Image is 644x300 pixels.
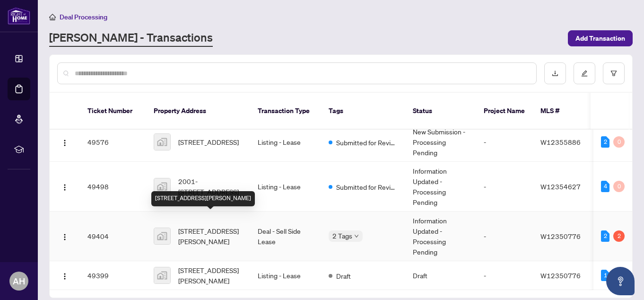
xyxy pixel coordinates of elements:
[405,212,476,261] td: Information Updated - Processing Pending
[154,228,170,244] img: thumbnail-img
[57,179,72,194] button: Logo
[476,93,533,130] th: Project Name
[575,31,625,46] span: Add Transaction
[146,93,250,130] th: Property Address
[601,270,609,281] div: 1
[154,178,170,194] img: thumbnail-img
[574,62,595,84] button: edit
[49,30,213,47] a: [PERSON_NAME] - Transactions
[354,234,359,238] span: down
[552,70,558,77] span: download
[581,70,588,77] span: edit
[57,134,72,150] button: Logo
[540,232,581,240] span: W12350776
[80,212,146,261] td: 49404
[405,93,476,130] th: Status
[61,184,69,191] img: Logo
[178,226,243,247] span: [STREET_ADDRESS][PERSON_NAME]
[13,274,25,288] span: AH
[613,230,625,242] div: 2
[405,261,476,290] td: Draft
[49,14,56,20] span: home
[80,261,146,290] td: 49399
[178,176,243,197] span: 2001-[STREET_ADDRESS]
[603,62,625,84] button: filter
[178,137,239,147] span: [STREET_ADDRESS]
[332,230,352,241] span: 2 Tags
[336,182,398,192] span: Submitted for Review
[57,229,72,244] button: Logo
[613,136,625,148] div: 0
[405,123,476,162] td: New Submission - Processing Pending
[321,93,405,130] th: Tags
[336,137,398,148] span: Submitted for Review
[568,30,633,46] button: Add Transaction
[613,181,625,192] div: 0
[476,261,533,290] td: -
[476,123,533,162] td: -
[151,191,255,206] div: [STREET_ADDRESS][PERSON_NAME]
[476,212,533,261] td: -
[8,7,30,25] img: logo
[540,138,581,146] span: W12355886
[476,162,533,212] td: -
[606,267,635,295] button: Open asap
[61,139,69,147] img: Logo
[540,182,581,191] span: W12354627
[601,181,609,192] div: 4
[544,62,566,84] button: download
[405,162,476,212] td: Information Updated - Processing Pending
[60,13,107,21] span: Deal Processing
[601,136,609,148] div: 2
[250,162,321,212] td: Listing - Lease
[61,233,69,241] img: Logo
[610,70,617,77] span: filter
[533,93,590,130] th: MLS #
[154,267,170,283] img: thumbnail-img
[336,271,351,281] span: Draft
[250,261,321,290] td: Listing - Lease
[250,212,321,261] td: Deal - Sell Side Lease
[80,123,146,162] td: 49576
[154,134,170,150] img: thumbnail-img
[80,93,146,130] th: Ticket Number
[601,230,609,242] div: 2
[178,265,243,286] span: [STREET_ADDRESS][PERSON_NAME]
[250,123,321,162] td: Listing - Lease
[57,268,72,283] button: Logo
[540,271,581,280] span: W12350776
[250,93,321,130] th: Transaction Type
[61,273,69,280] img: Logo
[80,162,146,212] td: 49498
